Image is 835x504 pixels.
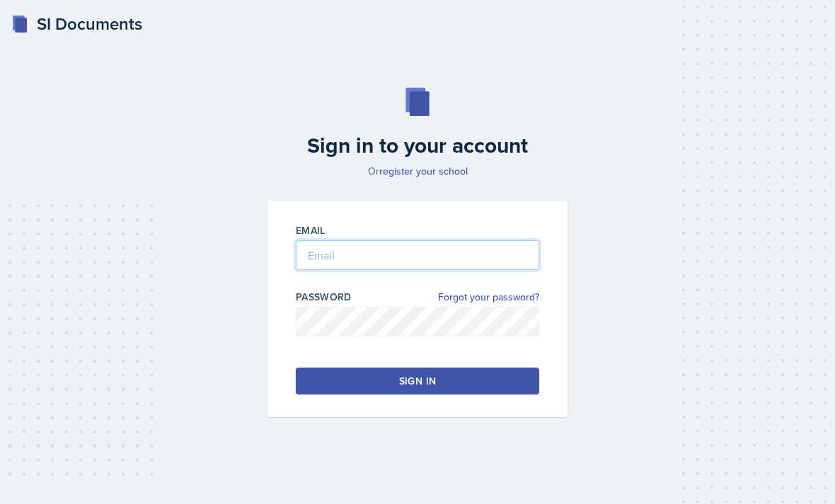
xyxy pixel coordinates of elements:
a: Forgot your password? [438,290,539,305]
p: Or [259,164,576,178]
input: Email [296,240,539,270]
label: Email [296,223,326,238]
a: SI Documents [11,11,142,37]
h2: Sign in to your account [259,133,576,158]
label: Password [296,290,352,304]
a: register your school [379,164,468,178]
div: Sign in [399,374,436,388]
button: Sign in [296,368,539,394]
